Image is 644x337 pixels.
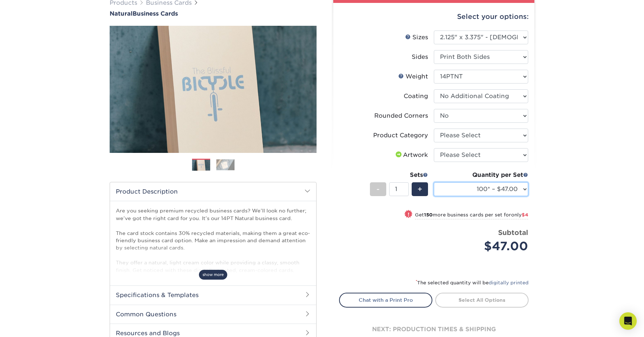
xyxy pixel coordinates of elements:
[370,171,428,179] div: Sets
[199,270,227,280] span: show more
[376,184,380,195] span: -
[373,131,428,140] div: Product Category
[110,305,316,324] h2: Common Questions
[416,280,529,285] small: The selected quantity will be
[489,280,529,285] a: digitally printed
[435,293,529,307] a: Select All Options
[424,212,433,218] strong: 150
[412,53,428,61] div: Sides
[110,10,133,17] span: Natural
[192,156,210,174] img: Business Cards 01
[404,92,428,101] div: Coating
[110,10,317,17] a: NaturalBusiness Cards
[110,285,316,304] h2: Specifications & Templates
[405,33,428,42] div: Sizes
[522,212,528,218] span: $4
[434,171,528,179] div: Quantity per Set
[408,211,409,218] span: !
[439,237,528,255] div: $47.00
[110,182,316,201] h2: Product Description
[498,228,528,236] strong: Subtotal
[110,10,317,17] h1: Business Cards
[339,3,529,31] div: Select your options:
[415,212,528,219] small: Get more business cards per set for
[398,72,428,81] div: Weight
[216,159,235,170] img: Business Cards 02
[374,111,428,120] div: Rounded Corners
[511,212,528,218] span: only
[339,293,432,307] a: Chat with a Print Pro
[619,312,637,330] div: Open Intercom Messenger
[394,151,428,159] div: Artwork
[417,184,422,195] span: +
